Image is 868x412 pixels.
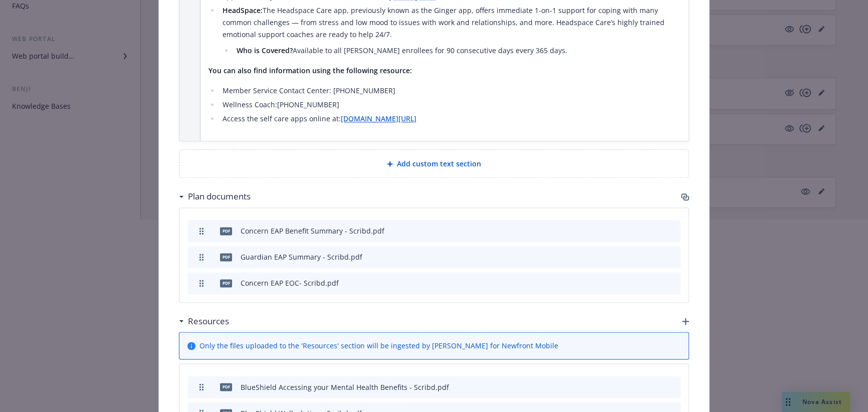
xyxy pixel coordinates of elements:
[208,66,412,75] strong: You can also find information using the following resource:
[220,5,681,57] li: The Headspace Care app, previously known as the Ginger app, offers immediate 1-on-1 support for c...
[179,149,689,178] div: Add custom text section
[188,190,251,203] h3: Plan documents
[223,6,263,15] strong: HeadSpace:
[237,46,293,55] strong: Who is Covered?
[220,85,681,97] li: Member Service Contact Center: [PHONE_NUMBER]
[397,158,481,169] span: Add custom text section
[220,113,681,125] li: Access the self care apps online at:
[234,45,681,57] li: Available to all [PERSON_NAME] enrollees for 90 consecutive days every 365 days.
[341,114,416,123] a: [DOMAIN_NAME][URL]
[220,99,681,111] li: Wellness Coach:[PHONE_NUMBER]
[179,190,251,203] div: Plan documents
